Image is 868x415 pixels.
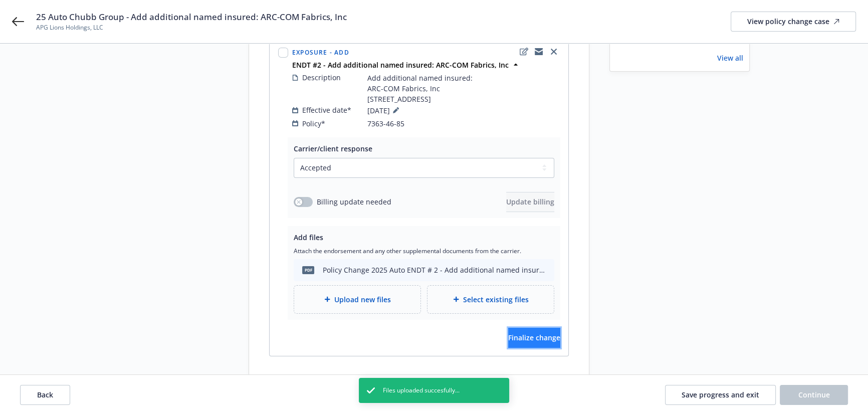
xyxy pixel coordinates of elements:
span: 25 Auto Chubb Group - Add additional named insured: ARC-COM Fabrics, Inc [36,11,347,23]
span: Upload new files [334,294,391,305]
a: edit [518,46,530,58]
a: copyLogging [533,46,545,58]
span: Finalize change [508,333,560,342]
button: Save progress and exit [665,385,776,405]
span: Update billing [506,197,554,206]
button: Update billing [506,192,554,212]
button: Back [20,385,70,405]
a: View all [717,53,743,63]
span: Add files [294,233,323,242]
span: Effective date* [302,105,351,115]
span: Select existing files [463,294,529,305]
span: Policy* [302,118,325,129]
span: Continue [798,390,830,399]
span: Attach the endorsement and any other supplemental documents from the carrier. [294,247,554,255]
button: Continue [780,385,848,405]
span: [DATE] [367,104,402,116]
strong: ENDT #2 - Add additional named insured: ARC-COM Fabrics, Inc [292,60,509,70]
span: Back [37,390,53,399]
div: Select existing files [427,285,554,314]
span: pdf [302,266,314,274]
a: close [548,46,560,58]
span: Billing update needed [317,196,391,207]
div: Policy Change 2025 Auto ENDT # 2 - Add additional named insured ARC-COM Fabrics, Inc.pdf [323,265,546,275]
span: APG Lions Holdings, LLC [36,23,347,32]
span: Exposure - Add [292,48,349,57]
span: Save progress and exit [682,390,759,399]
span: Files uploaded succesfully... [383,386,460,395]
span: 7363-46-85 [367,118,404,129]
div: View policy change case [747,12,839,31]
div: Upload new files [294,285,421,314]
button: Finalize change [508,328,560,348]
span: Add additional named insured: ARC-COM Fabrics, Inc [STREET_ADDRESS] [367,73,473,104]
span: Description [302,72,341,83]
span: Carrier/client response [294,144,372,153]
a: View policy change case [731,12,856,32]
